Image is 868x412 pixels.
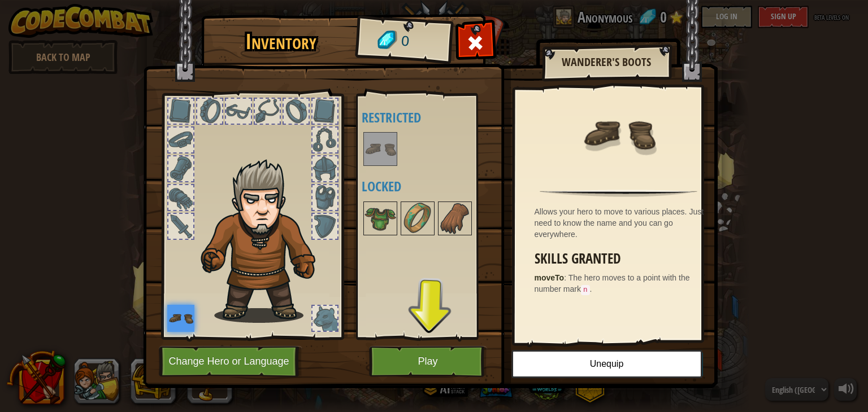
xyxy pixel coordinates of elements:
img: portrait.png [582,97,656,170]
h4: Restricted [362,110,504,125]
strong: moveTo [535,273,565,282]
button: Unequip [511,350,702,378]
span: 0 [400,31,410,52]
h4: Locked [362,179,504,194]
img: portrait.png [402,203,433,234]
span: : [564,273,568,282]
code: n [581,285,590,295]
img: hr.png [540,190,697,197]
span: The hero moves to a point with the number mark . [535,273,690,293]
button: Play [369,346,487,377]
button: Change Hero or Language [159,346,302,377]
img: portrait.png [167,305,194,332]
h3: Skills Granted [535,251,709,266]
h2: Wanderer's Boots [553,56,659,68]
img: portrait.png [439,203,471,234]
img: hair_m2.png [196,159,334,323]
img: portrait.png [364,133,396,165]
img: portrait.png [364,203,396,234]
h1: Inventory [209,30,353,54]
div: Allows your hero to move to various places. Just need to know the name and you can go everywhere. [535,206,709,240]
